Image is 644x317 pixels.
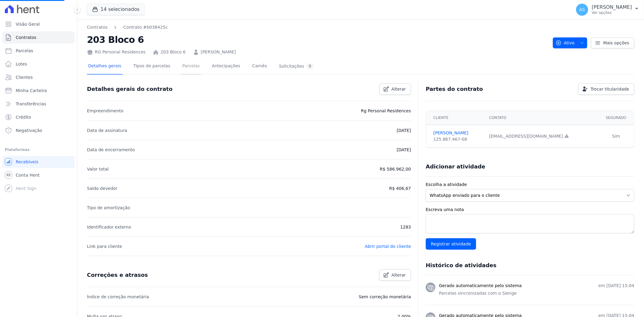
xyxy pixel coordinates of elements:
a: Mais opções [591,37,634,48]
label: Escolha a atividade [426,181,634,188]
th: Contato [485,111,598,125]
p: em [DATE] 15:04 [598,283,634,289]
a: Tipos de parcelas [132,59,171,75]
h3: Gerado automaticamente pelo sistema [439,283,522,289]
p: Sem correção monetária [359,293,411,300]
a: Minha Carteira [2,85,75,97]
h3: Histórico de atividades [426,262,496,269]
span: Trocar titularidade [591,86,629,92]
h3: Correções e atrasos [87,271,148,279]
p: [PERSON_NAME] [592,4,632,10]
span: Alterar [392,272,406,278]
th: Cliente [426,111,485,125]
a: Contratos [87,24,107,30]
a: Lotes [2,58,75,70]
nav: Breadcrumb [87,24,548,30]
p: Data de encerramento [87,146,135,153]
h3: Adicionar atividade [426,163,485,170]
a: Clientes [2,71,75,83]
div: 0 [306,63,314,69]
span: Minha Carteira [16,88,47,94]
a: [PERSON_NAME] [433,130,482,136]
td: Sim [598,125,634,148]
h2: 203 Bloco 6 [87,33,548,46]
a: Parcelas [2,45,75,57]
p: Ver opções [592,10,632,15]
span: Negativação [16,127,42,133]
p: Empreendimento [87,107,123,114]
p: Saldo devedor [87,185,117,192]
span: Contratos [16,34,36,40]
span: Mais opções [603,40,629,46]
a: Carnês [251,59,268,75]
span: Parcelas [16,48,33,54]
span: Ativo [556,37,575,48]
span: Visão Geral [16,21,40,27]
a: Negativação [2,124,75,136]
a: Alterar [379,83,411,95]
div: Solicitações [279,63,314,69]
p: Parcelas sincronizadas com o Sienge [439,290,634,296]
a: Recebíveis [2,156,75,168]
a: Visão Geral [2,18,75,30]
nav: Breadcrumb [87,24,168,30]
p: Data de assinatura [87,127,127,134]
a: Conta Hent [2,169,75,181]
a: Contrato #b038425c [123,24,168,30]
span: Recebíveis [16,159,38,165]
a: 203 Bloco 6 [161,49,186,55]
h3: Detalhes gerais do contrato [87,85,172,93]
p: Link para cliente [87,243,122,250]
a: Solicitações0 [278,59,315,75]
span: Clientes [16,74,33,80]
button: AS [PERSON_NAME] Ver opções [571,1,644,18]
p: Valor total [87,165,109,173]
span: Crédito [16,114,31,120]
span: Conta Hent [16,172,40,178]
button: 14 selecionados [87,4,145,15]
a: Detalhes gerais [87,59,123,75]
p: Tipo de amortização [87,204,130,211]
p: Índice de correção monetária [87,293,149,300]
a: Trocar titularidade [578,83,634,95]
p: Rg Personal Residences [361,107,411,114]
a: Antecipações [211,59,242,75]
a: Alterar [379,269,411,281]
p: R$ 406,67 [389,185,411,192]
span: Alterar [392,86,406,92]
a: [PERSON_NAME] [201,49,236,55]
a: Crédito [2,111,75,123]
p: R$ 586.962,00 [380,165,411,173]
div: 125.867.467-08 [433,136,482,142]
span: Lotes [16,61,27,67]
th: Segurado [598,111,634,125]
span: Transferências [16,101,46,107]
button: Ativo [553,37,588,48]
span: AS [579,8,585,12]
p: [DATE] [397,127,411,134]
p: 1283 [400,223,411,231]
a: Parcelas [181,59,201,75]
div: RG Personal Residences [87,49,146,55]
label: Escreva uma nota [426,207,634,213]
a: Abrir portal do cliente [365,244,411,249]
p: [DATE] [397,146,411,153]
a: Transferências [2,98,75,110]
div: Plataformas [5,146,72,153]
input: Registrar atividade [426,238,476,250]
div: [EMAIL_ADDRESS][DOMAIN_NAME] [489,133,594,139]
p: Identificador externo [87,223,131,231]
h3: Partes do contrato [426,85,483,93]
a: Contratos [2,31,75,43]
